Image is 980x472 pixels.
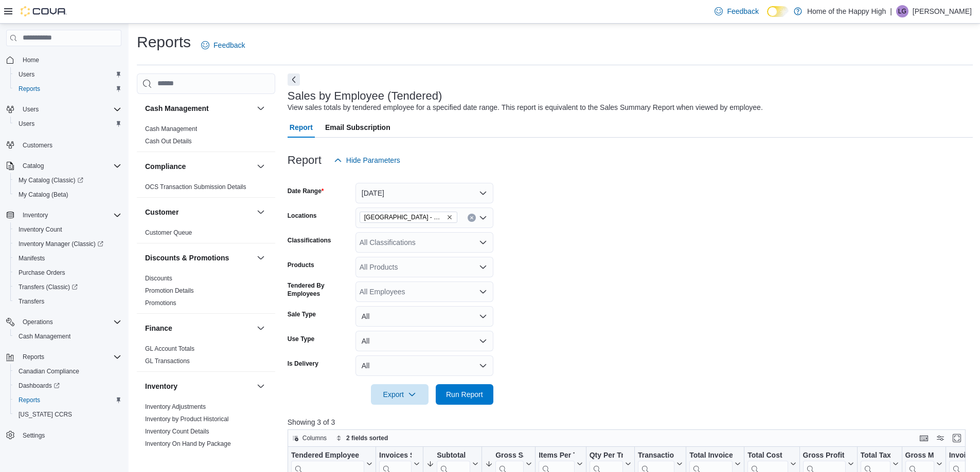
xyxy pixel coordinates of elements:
[145,299,176,307] span: Promotions
[479,214,487,222] button: Open list of options
[145,138,192,145] a: Cash Out Details
[479,288,487,296] button: Open list of options
[19,160,121,172] span: Catalog
[10,393,126,407] button: Reports
[145,275,172,282] a: Discounts
[19,382,60,390] span: Dashboards
[377,384,422,405] span: Export
[934,432,947,444] button: Display options
[137,226,275,243] div: Customer
[2,350,126,364] button: Reports
[19,120,34,128] span: Users
[145,427,209,436] span: Inventory Count Details
[2,137,126,152] button: Customers
[2,102,126,117] button: Users
[10,82,126,96] button: Reports
[145,274,172,282] span: Discounts
[145,183,246,191] span: OCS Transaction Submission Details
[145,357,190,365] span: GL Transactions
[2,428,126,443] button: Settings
[14,252,49,265] a: Manifests
[288,187,324,195] label: Date Range
[913,5,972,17] p: [PERSON_NAME]
[288,154,322,166] h3: Report
[145,207,179,217] h3: Customer
[951,432,963,444] button: Enter fullscreen
[213,40,245,50] span: Feedback
[355,306,493,327] button: All
[14,118,39,130] a: Users
[689,451,733,461] div: Total Invoiced
[19,70,34,79] span: Users
[14,380,64,392] a: Dashboards
[19,351,121,363] span: Reports
[23,56,39,64] span: Home
[197,35,249,55] a: Feedback
[6,48,121,468] nav: Complex example
[14,188,121,201] span: My Catalog (Beta)
[10,266,126,280] button: Purchase Orders
[727,6,758,16] span: Feedback
[23,431,45,440] span: Settings
[10,379,126,393] a: Dashboards
[14,174,121,186] span: My Catalog (Classic)
[145,381,177,391] h3: Inventory
[495,451,524,461] div: Gross Sales
[255,102,267,115] button: Cash Management
[10,364,126,379] button: Canadian Compliance
[255,206,267,218] button: Customer
[145,207,253,217] button: Customer
[346,434,388,442] span: 2 fields sorted
[288,212,317,220] label: Locations
[288,360,318,368] label: Is Delivery
[10,294,126,309] button: Transfers
[346,155,400,165] span: Hide Parameters
[302,434,327,442] span: Columns
[10,173,126,187] a: My Catalog (Classic)
[918,432,930,444] button: Keyboard shortcuts
[437,451,470,461] div: Subtotal
[145,229,192,236] a: Customer Queue
[145,287,194,295] span: Promotion Details
[2,159,126,173] button: Catalog
[360,212,457,223] span: Slave Lake - Cornerstone - Fire & Flower
[10,329,126,344] button: Cash Management
[10,237,126,251] a: Inventory Manager (Classic)
[145,416,229,423] a: Inventory by Product Historical
[14,252,121,265] span: Manifests
[288,417,973,427] p: Showing 3 of 3
[19,396,40,404] span: Reports
[14,238,121,250] span: Inventory Manager (Classic)
[137,181,275,197] div: Compliance
[19,429,121,442] span: Settings
[288,335,314,343] label: Use Type
[447,214,453,220] button: Remove Slave Lake - Cornerstone - Fire & Flower from selection in this group
[23,211,48,219] span: Inventory
[288,281,351,298] label: Tendered By Employees
[19,191,68,199] span: My Catalog (Beta)
[896,5,908,17] div: Lucius Gladue
[14,118,121,130] span: Users
[19,316,121,328] span: Operations
[14,83,44,95] a: Reports
[19,316,57,328] button: Operations
[145,125,197,133] a: Cash Management
[23,162,44,170] span: Catalog
[255,252,267,264] button: Discounts & Promotions
[589,451,622,461] div: Qty Per Transaction
[14,267,69,279] a: Purchase Orders
[23,105,39,114] span: Users
[19,225,62,234] span: Inventory Count
[890,5,892,17] p: |
[330,150,404,171] button: Hide Parameters
[19,254,45,262] span: Manifests
[19,351,48,363] button: Reports
[10,251,126,266] button: Manifests
[14,394,44,406] a: Reports
[14,380,121,392] span: Dashboards
[14,365,83,377] a: Canadian Compliance
[21,6,67,16] img: Cova
[145,253,229,263] h3: Discounts & Promotions
[145,183,246,191] a: OCS Transaction Submission Details
[19,53,121,66] span: Home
